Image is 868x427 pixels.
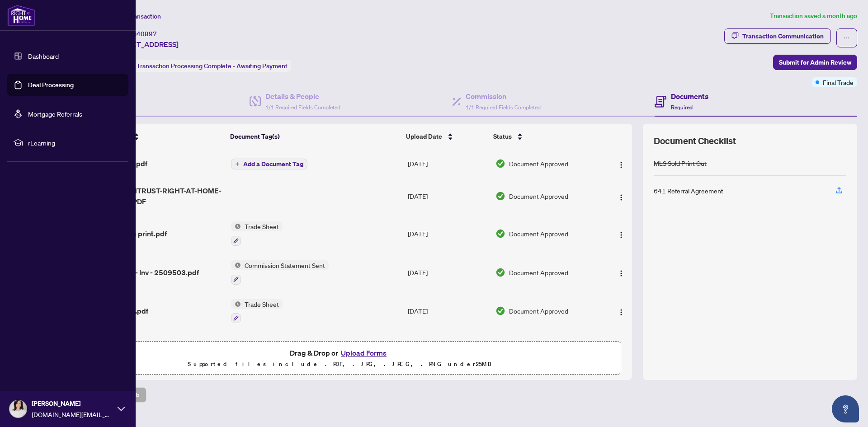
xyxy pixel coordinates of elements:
h4: Details & People [265,91,340,102]
button: Status IconTrade Sheet [231,221,283,246]
span: Document Checklist [654,135,736,147]
span: Trade Sheet [241,221,283,231]
span: Document Approved [509,229,568,239]
div: Status: [112,60,291,72]
a: Deal Processing [28,81,74,89]
span: Commission Statement Sent [241,260,329,270]
span: [DOMAIN_NAME][EMAIL_ADDRESS][DOMAIN_NAME] [32,409,113,419]
button: Logo [614,265,628,280]
span: 1/1 Required Fields Completed [466,104,541,111]
span: [PERSON_NAME] [32,399,113,408]
img: Document Status [495,159,505,169]
div: 641 Referral Agreement [654,186,723,196]
span: Required [671,104,693,111]
span: Final Trade [823,77,854,87]
span: 40897 [137,30,157,38]
span: [STREET_ADDRESS] [112,39,179,50]
td: [DATE] [404,178,492,214]
button: Upload Forms [338,347,389,359]
button: Open asap [832,395,859,422]
span: Drag & Drop orUpload FormsSupported files include .PDF, .JPG, .JPEG, .PNG under25MB [58,342,621,375]
img: Document Status [495,229,505,239]
span: Status [493,131,512,141]
span: Add a Document Tag [243,161,303,167]
button: Status IconTrade Sheet [231,299,283,324]
h4: Documents [671,91,708,102]
th: Document Tag(s) [226,124,403,149]
img: Profile Icon [9,400,27,418]
div: Transaction Communication [742,29,824,43]
article: Transaction saved a month ago [770,11,857,21]
span: Submit for Admin Review [779,55,851,70]
span: Document Approved [509,267,568,277]
img: Logo [618,270,625,277]
th: Upload Date [402,124,490,149]
span: Document Approved [509,306,568,316]
span: plus [235,162,240,166]
th: Status [490,124,599,149]
button: Logo [614,156,628,171]
button: Submit for Admin Review [773,55,857,70]
button: Logo [614,304,628,318]
span: Transaction Processing Complete - Awaiting Payment [137,62,288,70]
h4: Commission [466,91,541,102]
td: [DATE] [404,330,492,369]
img: Document Status [495,306,505,316]
span: View Transaction [113,12,161,20]
img: Document Status [495,267,505,277]
p: Supported files include .PDF, .JPG, .JPEG, .PNG under 25 MB [64,359,615,370]
button: Transaction Communication [724,28,831,44]
span: Trade Sheet [241,299,283,309]
img: Status Icon [231,221,241,231]
td: [DATE] [404,292,492,331]
span: 32 Code Cres - Inv - 2509503.pdf [89,267,199,278]
a: Mortgage Referrals [28,110,82,118]
span: EFT-BMOCOMTRUST-RIGHT-AT-HOME-REALTY-INC.PDF [89,185,223,207]
button: Logo [614,226,628,241]
img: Document Status [495,191,505,201]
img: Logo [618,161,625,169]
span: Drag & Drop or [290,347,389,359]
span: Document Approved [509,191,568,201]
span: 1/1 Required Fields Completed [265,104,340,111]
th: (7) File Name [85,124,226,149]
span: Document Approved [509,159,568,169]
span: rLearning [28,138,122,148]
img: Logo [618,231,625,239]
img: Logo [618,309,625,316]
td: [DATE] [404,253,492,292]
a: Dashboard [28,52,59,60]
button: Status IconCommission Statement Sent [231,260,329,285]
td: [DATE] [404,149,492,178]
div: MLS Sold Print Out [654,158,707,168]
img: Logo [618,194,625,201]
button: Logo [614,189,628,203]
img: logo [7,5,35,26]
span: ellipsis [844,35,850,41]
td: [DATE] [404,214,492,253]
button: Add a Document Tag [231,158,307,170]
span: Upload Date [406,131,442,141]
button: Add a Document Tag [231,159,307,169]
img: Status Icon [231,299,241,309]
img: Status Icon [231,260,241,270]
